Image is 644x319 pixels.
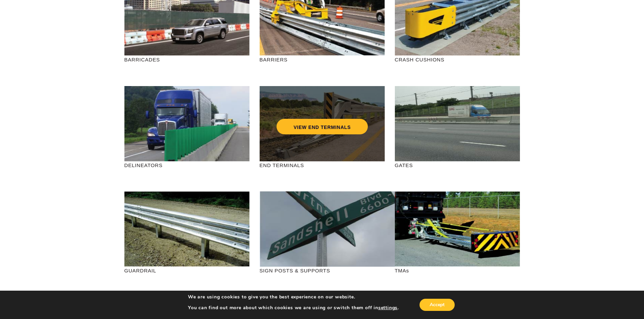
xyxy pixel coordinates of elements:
[188,294,399,300] p: We are using cookies to give you the best experience on our website.
[260,56,385,63] p: BARRIERS
[124,267,249,274] p: GUARDRAIL
[395,267,520,274] p: TMAs
[395,161,520,169] p: GATES
[378,305,398,311] button: settings
[260,267,385,274] p: SIGN POSTS & SUPPORTS
[188,305,399,311] p: You can find out more about which cookies we are using or switch them off in .
[124,56,249,63] p: BARRICADES
[260,161,385,169] p: END TERMINALS
[277,119,367,134] a: VIEW END TERMINALS
[124,161,249,169] p: DELINEATORS
[395,56,520,63] p: CRASH CUSHIONS
[420,299,455,311] button: Accept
